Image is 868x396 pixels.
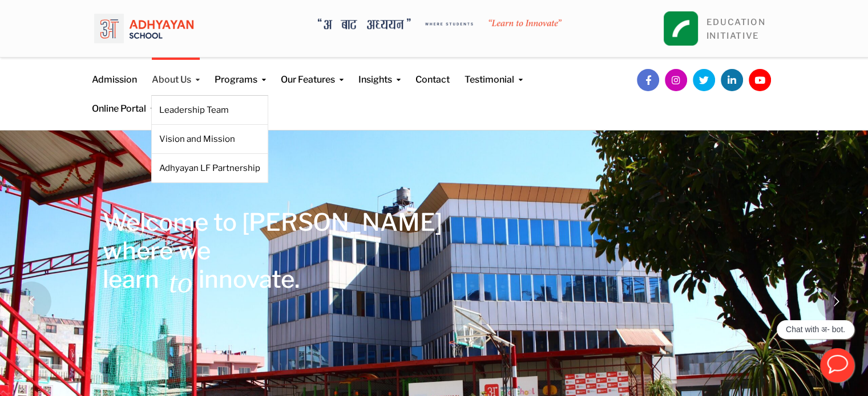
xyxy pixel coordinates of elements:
rs-layer: innovate. [199,265,300,293]
a: Adhyayan LF Partnership [159,162,260,174]
img: square_leapfrog [664,11,698,46]
a: Vision and Mission [159,133,260,145]
p: Chat with अ- bot. [786,325,845,334]
a: Leadership Team [159,104,260,116]
a: Online Portal [92,87,155,116]
a: Our Features [281,58,344,87]
a: Testimonial [465,58,523,87]
rs-layer: Welcome to [PERSON_NAME] where we learn [103,208,442,293]
a: EDUCATIONINITIATIVE [706,17,765,41]
img: A Bata Adhyayan where students learn to Innovate [318,18,562,30]
a: About Us [152,58,200,87]
a: Admission [92,58,137,87]
img: logo [94,9,193,48]
rs-layer: to [169,268,192,296]
a: Contact [415,58,450,87]
a: Insights [358,58,401,87]
a: Programs [215,58,266,87]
